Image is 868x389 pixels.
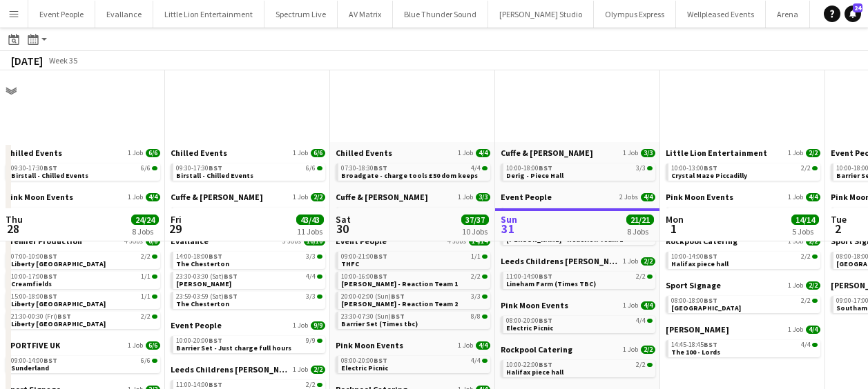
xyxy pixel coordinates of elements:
[636,317,646,324] span: 4/4
[44,252,57,261] span: BST
[171,148,325,158] a: Chilled Events1 Job6/6
[341,253,387,260] span: 09:00-21:00
[501,192,552,202] span: Event People
[6,148,160,158] a: Chilled Events1 Job6/6
[306,253,316,260] span: 3/3
[338,1,393,28] button: AV Matrix
[501,344,572,355] span: Rockpool Catering
[46,55,80,66] span: Week 35
[6,192,160,236] div: Pink Moon Events1 Job4/408:00-20:00BST4/4Electric Picnic
[471,253,481,260] span: 1/1
[293,193,308,201] span: 1 Job
[641,193,655,201] span: 4/4
[11,253,57,260] span: 07:00-10:00
[506,273,552,280] span: 11:00-14:00
[506,368,563,377] span: Halifax piece hall
[594,1,676,28] button: Olympus Express
[812,255,818,259] span: 2/2
[176,381,222,388] span: 11:00-14:00
[171,364,290,375] span: Leeds Childrens Charity Lineham
[341,293,405,300] span: 20:00-02:00 (Sun)
[152,295,157,299] span: 1/1
[146,193,160,201] span: 4/4
[317,295,322,299] span: 3/3
[171,192,263,202] span: Cuffe & Taylor
[482,315,488,319] span: 8/8
[471,165,481,172] span: 4/4
[636,165,646,172] span: 3/3
[11,165,57,172] span: 09:30-17:30
[676,1,766,28] button: Wellpleased Events
[341,252,488,268] a: 09:00-21:00BST1/1THFC
[141,313,151,320] span: 2/2
[28,1,95,28] button: Event People
[666,192,820,202] a: Pink Moon Events1 Job4/4
[623,346,638,354] span: 1 Job
[501,192,655,256] div: Event People2 Jobs4/410:00-16:00BST2/2[PERSON_NAME] - Reaction Team 120:00-02:00 (Mon)BST2/2[PERS...
[853,3,862,12] span: 24
[341,363,388,372] span: Electric Picnic
[666,236,820,280] div: Rockpool Catering1 Job2/210:00-14:00BST2/2Halifax piece hall
[152,166,157,170] span: 6/6
[44,272,57,281] span: BST
[501,192,655,202] a: Event People2 Jobs4/4
[176,337,222,344] span: 10:00-20:00
[501,148,655,158] a: Cuffe & [PERSON_NAME]1 Job3/3
[476,341,490,350] span: 4/4
[209,336,222,345] span: BST
[501,148,655,192] div: Cuffe & [PERSON_NAME]1 Job3/310:00-18:00BST3/3Derig - Piece Hall
[471,273,481,280] span: 2/2
[506,272,653,288] a: 11:00-14:00BST2/2Lineham Farm (Times TBC)
[482,255,488,259] span: 1/1
[11,357,57,364] span: 09:00-14:00
[636,273,646,280] span: 2/2
[766,1,810,28] button: Arena
[704,163,717,172] span: BST
[506,317,552,324] span: 08:00-20:00
[11,363,49,372] span: Sunderland
[171,320,325,364] div: Event People1 Job9/910:00-20:00BST9/9Barrier Set - Just charge full hours
[539,360,552,369] span: BST
[336,148,490,158] a: Chilled Events1 Job4/4
[666,324,820,360] div: [PERSON_NAME]1 Job4/414:45-18:45BST4/4The 100 - Lords
[501,213,517,226] span: Sun
[153,1,264,28] button: Little Lion Entertainment
[317,383,322,387] span: 2/2
[647,166,653,170] span: 3/3
[664,221,684,237] span: 1
[306,165,316,172] span: 6/6
[458,193,473,201] span: 1 Job
[168,221,182,237] span: 29
[792,226,818,237] div: 5 Jobs
[501,256,655,266] a: Leeds Childrens [PERSON_NAME]1 Job2/2
[374,163,387,172] span: BST
[704,252,717,261] span: BST
[176,292,322,308] a: 23:59-03:59 (Sat)BST3/3The Chesterton
[831,213,847,226] span: Tue
[224,292,238,301] span: BST
[311,193,325,201] span: 2/2
[152,315,157,319] span: 2/2
[671,303,741,312] span: Netherlands
[336,148,392,158] span: Chilled Events
[666,148,820,158] a: Little Lion Entertainment1 Job2/2
[293,149,308,157] span: 1 Job
[146,149,160,157] span: 6/6
[171,192,325,202] a: Cuffe & [PERSON_NAME]1 Job2/2
[11,299,106,308] span: Liberty London
[176,299,229,308] span: The Chesterton
[704,340,717,349] span: BST
[641,149,655,157] span: 3/3
[293,321,308,330] span: 1 Job
[471,357,481,364] span: 4/4
[374,272,387,281] span: BST
[11,272,157,288] a: 10:00-17:00BST1/1Creamfields
[311,321,325,330] span: 9/9
[317,275,322,279] span: 4/4
[306,293,316,300] span: 3/3
[671,165,717,172] span: 10:00-13:00
[501,300,655,310] a: Pink Moon Events1 Job4/4
[458,341,473,350] span: 1 Job
[336,213,351,226] span: Sat
[788,149,803,157] span: 1 Job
